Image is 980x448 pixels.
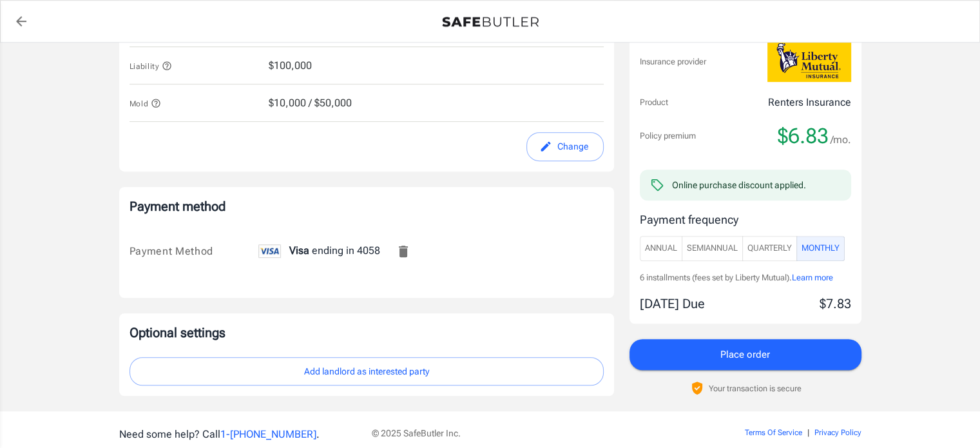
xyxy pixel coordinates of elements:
[372,427,672,440] p: © 2025 SafeButler Inc.
[802,241,840,256] span: Monthly
[130,99,161,108] span: Mold
[640,272,792,282] span: 6 installments (fees set by Liberty Mutual).
[796,236,845,261] button: Monthly
[258,244,281,258] img: visa
[130,62,173,71] span: Liability
[742,236,797,261] button: Quarterly
[442,17,539,27] img: Back to quotes
[820,294,851,313] p: $7.83
[687,241,738,256] span: SemiAnnual
[640,96,668,109] p: Product
[289,244,309,257] span: Visa
[629,339,861,370] button: Place order
[8,8,34,34] a: back to quotes
[747,241,792,256] span: Quarterly
[640,211,851,228] p: Payment frequency
[130,357,604,386] button: Add landlord as interested party
[130,95,161,111] button: Mold
[814,428,861,437] a: Privacy Policy
[220,428,316,440] a: 1-[PHONE_NUMBER]
[640,236,682,261] button: Annual
[778,123,829,149] span: $6.83
[130,58,173,73] button: Liability
[831,131,851,149] span: /mo.
[269,95,352,111] span: $10,000 / $50,000
[119,427,356,442] p: Need some help? Call .
[640,55,706,68] p: Insurance provider
[709,382,802,394] p: Your transaction is secure
[130,324,604,342] p: Optional settings
[745,428,802,437] a: Terms Of Service
[640,294,705,313] p: [DATE] Due
[388,236,419,267] button: Remove this card
[526,132,604,161] button: edit
[682,236,743,261] button: SemiAnnual
[645,241,677,256] span: Annual
[807,428,809,437] span: |
[720,346,770,363] span: Place order
[130,244,258,259] div: Payment Method
[767,41,851,82] img: Liberty Mutual
[269,58,312,73] span: $100,000
[258,244,380,257] span: ending in 4058
[640,130,696,142] p: Policy premium
[792,272,833,282] span: Learn more
[130,197,604,215] p: Payment method
[672,179,806,191] div: Online purchase discount applied.
[768,95,851,110] p: Renters Insurance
